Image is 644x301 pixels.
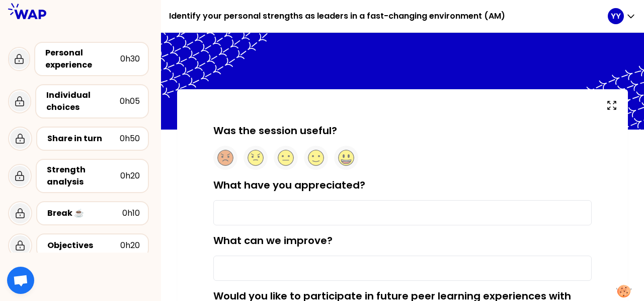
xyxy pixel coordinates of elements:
div: 0h20 [120,239,140,252]
label: What have you appreciated? [213,178,365,192]
div: Open chat [7,267,34,294]
div: Share in turn [47,133,120,145]
label: Was the session useful? [213,124,337,138]
label: What can we improve? [213,233,333,248]
p: YY [611,11,621,21]
button: YY [608,8,636,24]
div: Strength analysis [47,164,120,188]
div: Break ☕️ [47,207,122,219]
div: Personal experience [45,47,120,71]
div: 0h05 [120,95,140,107]
div: 0h10 [122,207,140,219]
div: 0h20 [120,170,140,182]
div: Objectives [47,239,120,252]
div: Individual choices [46,89,120,113]
div: 0h50 [120,133,140,145]
div: 0h30 [120,53,140,65]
